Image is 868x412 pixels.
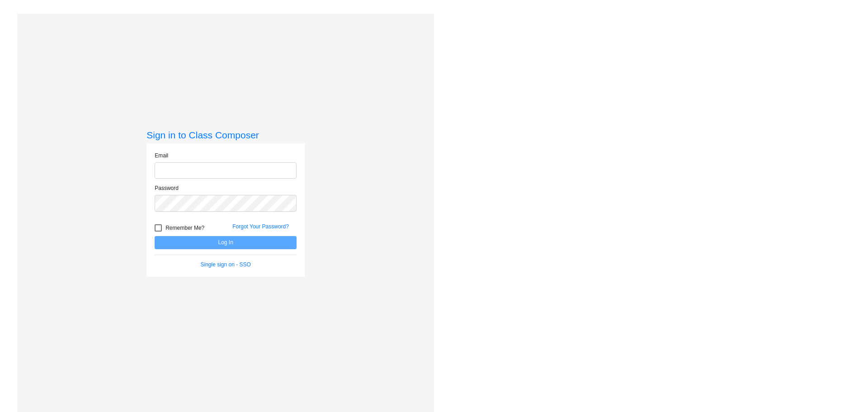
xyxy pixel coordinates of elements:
a: Single sign on - SSO [201,261,251,268]
button: Log In [155,236,297,249]
label: Email [155,152,168,160]
label: Password [155,184,179,192]
span: Remember Me? [165,223,204,233]
a: Forgot Your Password? [232,223,289,230]
h3: Sign in to Class Composer [146,129,305,141]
